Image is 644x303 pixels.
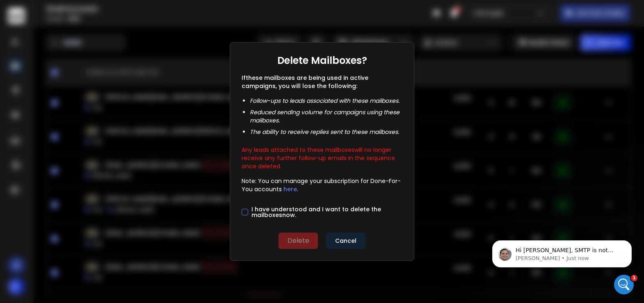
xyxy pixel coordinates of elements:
li: The ability to receive replies sent to these mailboxes . [250,128,402,136]
h1: Delete Mailboxes? [277,54,367,67]
p: If these mailboxes are being used in active campaigns, you will lose the following: [242,74,402,90]
li: Follow-ups to leads associated with these mailboxes . [250,97,402,105]
p: Note: You can manage your subscription for Done-For-You accounts . [242,177,402,193]
p: Any leads attached to these mailboxes will no longer receive any further follow-up emails in the ... [242,142,402,170]
a: here [283,185,297,193]
iframe: Intercom live chat [614,275,634,294]
button: Cancel [326,233,365,249]
span: 1 [631,275,637,281]
iframe: Intercom notifications message [480,223,644,281]
label: I have understood and I want to delete the mailbox es now. [251,206,402,218]
li: Reduced sending volume for campaigns using these mailboxes . [250,108,402,124]
button: Delete [279,233,318,249]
